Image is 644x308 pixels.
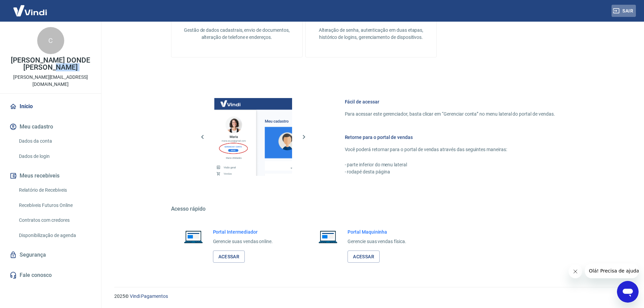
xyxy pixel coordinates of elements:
a: Dados de login [16,149,93,163]
a: Segurança [8,247,93,262]
iframe: Fechar mensagem [569,265,582,278]
iframe: Botão para abrir a janela de mensagens [617,281,639,303]
h5: Acesso rápido [171,206,571,212]
p: [PERSON_NAME] DONDE [PERSON_NAME] [5,57,96,71]
span: Olá! Precisa de ajuda? [4,5,57,10]
a: Acessar [348,251,380,263]
p: Você poderá retornar para o portal de vendas através das seguintes maneiras: [345,146,555,153]
p: Gerencie suas vendas física. [348,238,406,245]
iframe: Mensagem da empresa [585,263,639,278]
a: Dados da conta [16,134,93,148]
p: Gerencie suas vendas online. [213,238,273,245]
p: - rodapé desta página [345,168,555,175]
img: Imagem de um notebook aberto [179,229,208,245]
p: - parte inferior do menu lateral [345,161,555,168]
a: Fale conosco [8,268,93,283]
p: [PERSON_NAME][EMAIL_ADDRESS][DOMAIN_NAME] [5,74,96,88]
p: Alteração de senha, autenticação em duas etapas, histórico de logins, gerenciamento de dispositivos. [316,27,426,41]
p: Para acessar este gerenciador, basta clicar em “Gerenciar conta” no menu lateral do portal de ven... [345,111,555,118]
h6: Fácil de acessar [345,98,555,105]
div: C [37,27,64,54]
a: Relatório de Recebíveis [16,183,93,197]
a: Início [8,99,93,114]
a: Disponibilização de agenda [16,229,93,242]
button: Meus recebíveis [8,168,93,183]
a: Acessar [213,251,245,263]
a: Recebíveis Futuros Online [16,198,93,212]
p: Gestão de dados cadastrais, envio de documentos, alteração de telefone e endereços. [182,27,291,41]
p: 2025 © [114,293,628,300]
img: Vindi [8,0,52,21]
h6: Portal Intermediador [213,229,273,235]
h6: Retorne para o portal de vendas [345,134,555,141]
button: Meu cadastro [8,119,93,134]
h6: Portal Maquininha [348,229,406,235]
img: Imagem da dashboard mostrando o botão de gerenciar conta na sidebar no lado esquerdo [214,98,292,176]
a: Vindi Pagamentos [130,293,168,299]
button: Sair [612,5,636,17]
a: Contratos com credores [16,213,93,227]
img: Imagem de um notebook aberto [314,229,342,245]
